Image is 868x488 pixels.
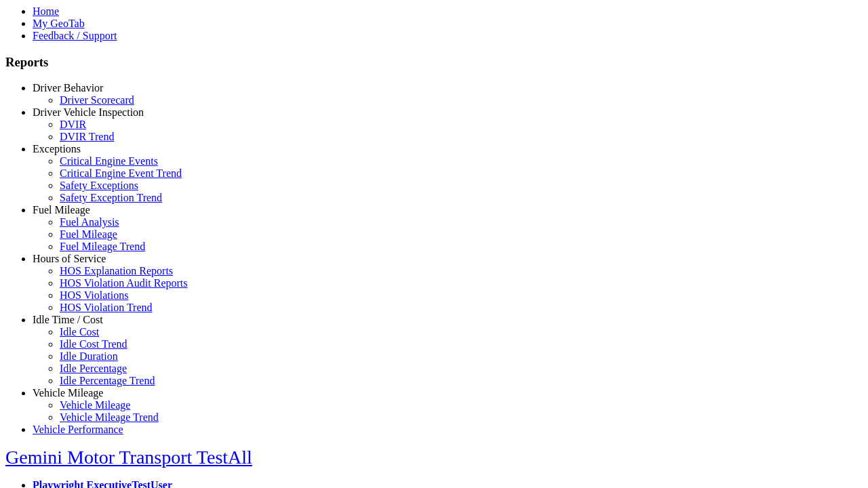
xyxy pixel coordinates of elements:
a: HOS Explanation Reports [60,265,173,277]
h3: Reports [5,55,863,70]
a: Driver Vehicle Inspection [33,106,144,118]
a: Fuel Mileage Trend [60,241,145,252]
a: Hours of Service [33,253,106,264]
a: HOS Violation Audit Reports [60,277,188,289]
a: Safety Exceptions [60,180,138,191]
a: Vehicle Mileage Trend [60,411,159,423]
a: Safety Exception Trend [60,192,162,203]
a: DVIR Trend [60,131,114,142]
a: Feedback / Support [33,30,117,41]
a: Exceptions [33,143,81,155]
a: Idle Cost [60,326,99,338]
a: Vehicle Performance [33,424,123,435]
a: Critical Engine Event Trend [60,167,182,179]
a: Driver Behavior [33,82,103,94]
a: Critical Engine Events [60,155,158,167]
a: Idle Percentage [60,363,127,374]
a: Fuel Analysis [60,216,119,228]
a: HOS Violation Trend [60,302,153,313]
a: Driver Scorecard [60,94,134,106]
a: Vehicle Mileage [33,387,103,399]
a: Idle Percentage Trend [60,375,155,386]
a: HOS Violations [60,289,128,301]
a: My GeoTab [33,18,85,29]
a: Idle Duration [60,350,118,362]
a: Fuel Mileage [60,228,117,240]
a: Gemini Motor Transport TestAll [5,447,252,468]
a: Home [33,5,59,17]
a: Idle Time / Cost [33,314,103,325]
a: Fuel Mileage [33,204,90,216]
a: DVIR [60,119,86,130]
a: Idle Cost Trend [60,338,127,350]
a: Vehicle Mileage [60,399,130,411]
